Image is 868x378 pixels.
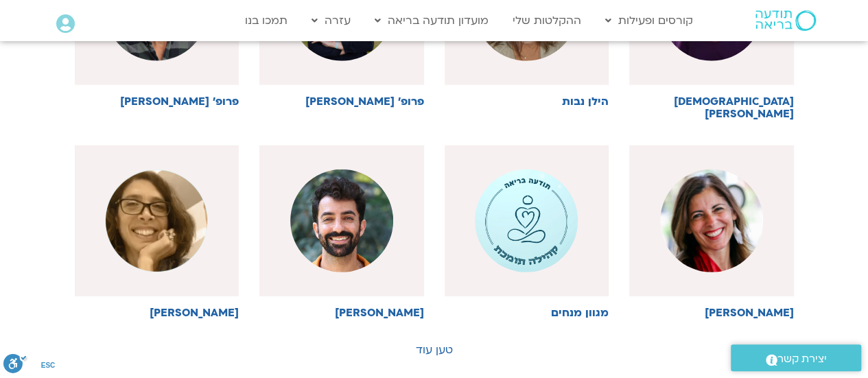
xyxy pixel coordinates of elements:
h6: [DEMOGRAPHIC_DATA][PERSON_NAME] [629,95,794,120]
a: [PERSON_NAME] [75,145,239,319]
img: %D7%9E%D7%99%D7%A8%D7%91-%D7%A9%D7%A8%D7%99%D7%99%D7%91%D7%A8.png [660,169,763,272]
a: טען עוד [416,342,453,357]
a: תמכו בנו [238,8,294,34]
a: קורסים ופעילות [598,8,700,34]
a: מועדון תודעה בריאה [368,8,495,34]
a: [PERSON_NAME] [629,145,794,319]
img: %D7%90%D7%A8%D7%93-%D7%95%D7%95%D7%9C%D7%93%D7%A0%D7%91%D7%A8%D7%92-%D7%A2%D7%9E%D7%95%D7%93-%D7%... [290,169,393,272]
a: ההקלטות שלי [506,8,588,34]
h6: פרופ' [PERSON_NAME] [75,95,239,108]
span: יצירת קשר [777,350,827,368]
img: %D7%AA%D7%95%D7%93%D7%A2%D7%94-%D7%91%D7%A8%D7%99%D7%90%D7%94-%D7%A7%D7%94%D7%99%D7%9C%D7%94-%D7%... [475,169,578,272]
h6: [PERSON_NAME] [259,307,424,319]
h6: [PERSON_NAME] [629,307,794,319]
h6: הילן נבות [445,95,609,108]
a: יצירת קשר [731,344,861,371]
a: עזרה [305,8,357,34]
a: [PERSON_NAME] [259,145,424,319]
img: תודעה בריאה [755,10,816,31]
a: מגוון מנחים [445,145,609,319]
h6: [PERSON_NAME] [75,307,239,319]
h6: פרופ' [PERSON_NAME] [259,95,424,108]
img: %D7%92%D7%99%D7%9C-%D7%9E%D7%A8%D7%98%D7%A0%D7%A1-%D7%A2%D7%9E%D7%95%D7%93-%D7%9E%D7%A8%D7%A6%D7%... [105,169,208,272]
h6: מגוון מנחים [445,307,609,319]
